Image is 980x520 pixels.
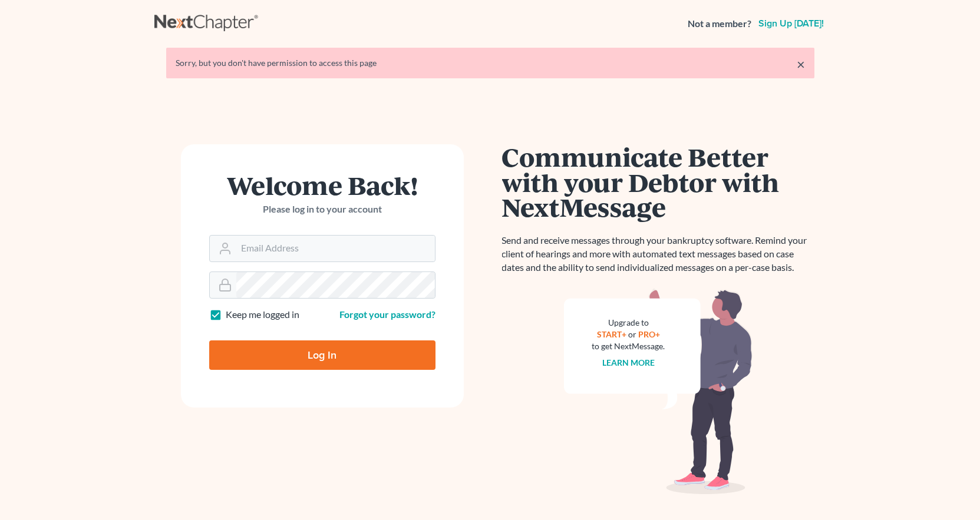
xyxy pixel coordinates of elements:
a: Learn more [602,357,655,367]
strong: Not a member? [688,17,751,31]
h1: Communicate Better with your Debtor with NextMessage [502,144,814,220]
input: Email Address [236,236,435,261]
a: Forgot your password? [339,309,435,320]
p: Please log in to your account [209,203,435,216]
p: Send and receive messages through your bankruptcy software. Remind your client of hearings and mo... [502,234,814,274]
a: PRO+ [638,329,660,339]
div: to get NextMessage. [592,340,665,352]
img: nextmessage_bg-59042aed3d76b12b5cd301f8e5b87938c9018125f34e5fa2b7a6b67550977c72.svg [564,289,753,495]
a: START+ [597,329,626,339]
a: Sign up [DATE]! [756,19,826,28]
div: Upgrade to [592,317,665,329]
label: Keep me logged in [226,308,299,322]
input: Log In [209,340,435,370]
span: or [628,329,636,339]
a: × [797,57,805,71]
div: Sorry, but you don't have permission to access this page [176,57,805,69]
h1: Welcome Back! [209,173,435,198]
